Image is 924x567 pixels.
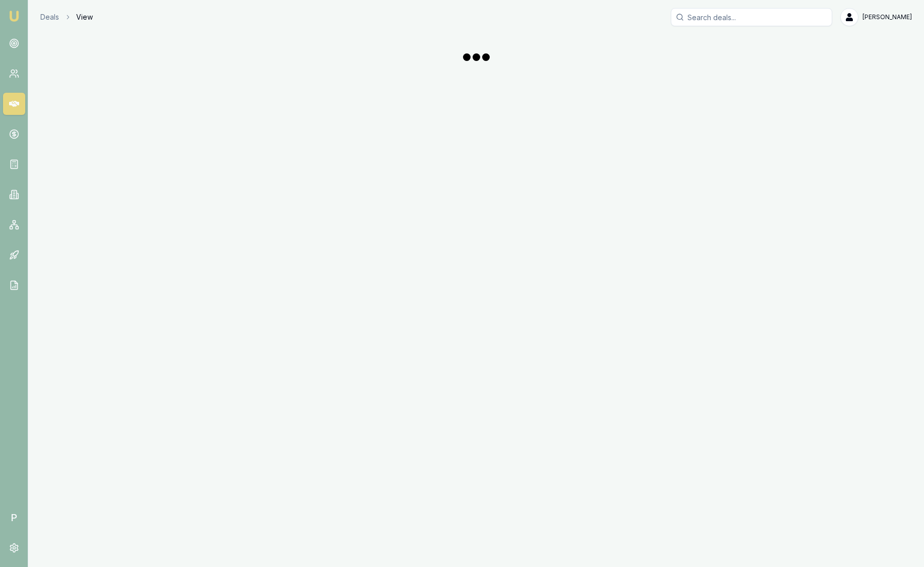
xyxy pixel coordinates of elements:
span: P [3,507,25,529]
span: [PERSON_NAME] [862,13,912,21]
nav: breadcrumb [40,12,93,22]
a: Deals [40,12,59,22]
input: Search deals [671,8,832,26]
img: emu-icon-u.png [8,10,20,22]
span: View [76,12,93,22]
